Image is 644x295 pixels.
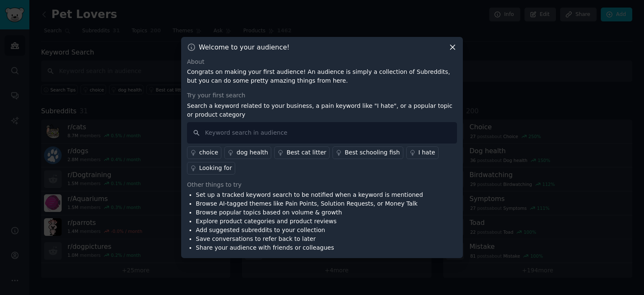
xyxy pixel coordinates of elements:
[199,148,218,157] div: choice
[224,146,271,159] a: dog health
[196,208,423,217] li: Browse popular topics based on volume & growth
[196,217,423,226] li: Explore product categories and product reviews
[187,122,457,144] input: Keyword search in audience
[196,235,423,243] li: Save conversations to refer back to later
[196,243,423,252] li: Share your audience with friends or colleagues
[199,43,290,52] h3: Welcome to your audience!
[187,57,457,66] div: About
[196,191,423,199] li: Set up a tracked keyword search to be notified when a keyword is mentioned
[187,180,457,189] div: Other things to try
[274,146,330,159] a: Best cat litter
[418,148,435,157] div: I hate
[187,68,457,85] p: Congrats on making your first audience! An audience is simply a collection of Subreddits, but you...
[199,164,232,172] div: Looking for
[406,146,439,159] a: I hate
[236,148,268,157] div: dog health
[332,146,403,159] a: Best schooling fish
[345,148,400,157] div: Best schooling fish
[196,199,423,208] li: Browse AI-tagged themes like Pain Points, Solution Requests, or Money Talk
[187,102,457,119] p: Search a keyword related to your business, a pain keyword like "I hate", or a popular topic or pr...
[187,162,235,175] a: Looking for
[187,91,457,100] div: Try your first search
[187,146,221,159] a: choice
[196,226,423,235] li: Add suggested subreddits to your collection
[286,148,326,157] div: Best cat litter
